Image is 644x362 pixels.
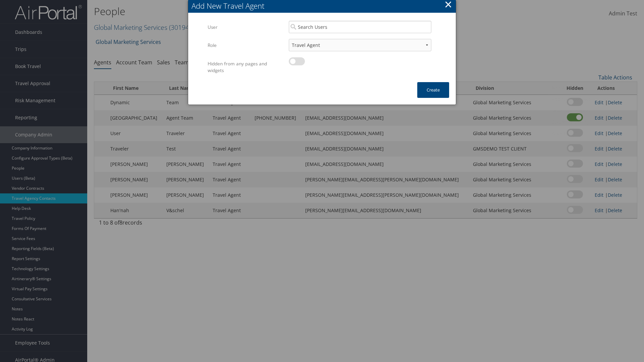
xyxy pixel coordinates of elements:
button: Create [417,82,449,98]
label: User [208,21,284,34]
a: Column Visibility [549,116,637,128]
a: Download Report [549,105,637,116]
div: Add New Travel Agent [192,1,456,11]
label: Role [208,39,284,52]
a: Add Agent Team [549,82,637,94]
label: Hidden from any pages and widgets [208,57,284,77]
input: Search Users [289,21,431,33]
a: Page Length [549,128,637,139]
a: Add New Contact [549,94,637,105]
